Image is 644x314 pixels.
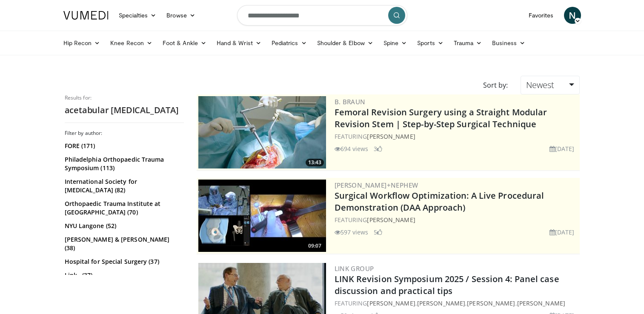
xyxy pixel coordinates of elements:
h3: Filter by author: [65,130,184,137]
span: 09:07 [306,242,324,250]
a: Sports [412,34,449,51]
a: FORE (171) [65,142,182,150]
img: 4275ad52-8fa6-4779-9598-00e5d5b95857.300x170_q85_crop-smart_upscale.jpg [198,96,326,168]
div: FEATURING , , , [335,299,578,308]
a: B. Braun [335,97,366,106]
a: Philadelphia Orthopaedic Trauma Symposium (113) [65,155,182,172]
a: [PERSON_NAME] [367,216,415,224]
a: Foot & Ankle [157,34,212,51]
h2: acetabular [MEDICAL_DATA] [65,105,184,116]
a: Pediatrics [266,34,312,51]
a: [PERSON_NAME]+Nephew [335,181,418,189]
a: LINK Group [335,264,374,273]
img: bcfc90b5-8c69-4b20-afee-af4c0acaf118.300x170_q85_crop-smart_upscale.jpg [198,180,326,252]
a: Hand & Wrist [212,34,266,51]
span: Newest [526,79,554,91]
a: Trauma [449,34,487,51]
div: FEATURING [335,215,578,224]
span: 13:43 [306,159,324,166]
li: [DATE] [550,144,575,153]
a: Spine [378,34,412,51]
a: LINK Revision Symposium 2025 / Session 4: Panel case discussion and practical tips [335,273,559,297]
li: 5 [374,228,382,237]
a: [PERSON_NAME] [467,299,515,307]
div: Sort by: [477,76,514,94]
a: [PERSON_NAME] [367,299,415,307]
a: Favorites [524,7,559,24]
a: NYU Langone (52) [65,222,182,230]
a: Browse [161,7,200,24]
a: Business [487,34,530,51]
a: N [564,7,581,24]
li: 3 [374,144,382,153]
a: [PERSON_NAME] [367,132,415,140]
a: 13:43 [198,96,326,168]
a: [PERSON_NAME] & [PERSON_NAME] (38) [65,235,182,252]
a: [PERSON_NAME] [517,299,565,307]
a: Shoulder & Elbow [312,34,378,51]
a: International Society for [MEDICAL_DATA] (82) [65,177,182,194]
img: VuMedi Logo [63,11,109,20]
a: 09:07 [198,180,326,252]
li: [DATE] [550,228,575,237]
a: Hip Recon [58,34,106,51]
a: Knee Recon [105,34,157,51]
a: Hospital for Special Surgery (37) [65,257,182,266]
div: FEATURING [335,132,578,141]
a: Link . (37) [65,271,182,280]
li: 694 views [335,144,369,153]
a: [PERSON_NAME] [417,299,465,307]
input: Search topics, interventions [237,5,407,26]
p: Results for: [65,94,184,101]
a: Surgical Workflow Optimization: A Live Procedural Demonstration (DAA Approach) [335,190,544,213]
a: Newest [521,76,579,94]
a: Orthopaedic Trauma Institute at [GEOGRAPHIC_DATA] (70) [65,200,182,217]
li: 597 views [335,228,369,237]
a: Femoral Revision Surgery using a Straight Modular Revision Stem | Step-by-Step Surgical Technique [335,106,547,130]
a: Specialties [114,7,162,24]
